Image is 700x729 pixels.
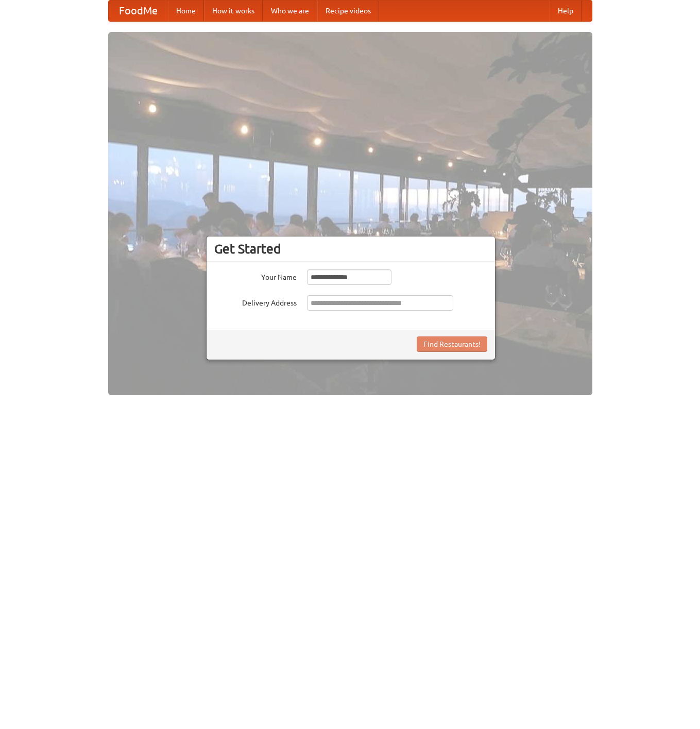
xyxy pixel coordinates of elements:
[550,1,582,21] a: Help
[214,241,487,257] h3: Get Started
[204,1,263,21] a: How it works
[109,1,168,21] a: FoodMe
[417,336,487,352] button: Find Restaurants!
[263,1,317,21] a: Who we are
[214,269,297,282] label: Your Name
[317,1,379,21] a: Recipe videos
[168,1,204,21] a: Home
[214,295,297,308] label: Delivery Address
